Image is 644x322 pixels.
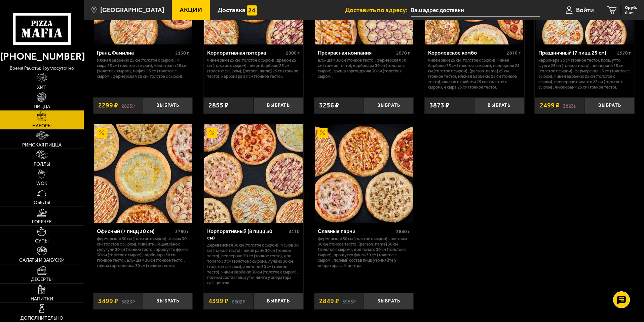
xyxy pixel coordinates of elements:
[22,143,62,148] span: Римская пицца
[121,298,135,304] s: 5623 ₽
[97,228,174,234] div: Офисный (7 пицц 30 см)
[428,50,505,56] div: Королевское комбо
[97,58,189,79] p: Мясная Барбекю 25 см (толстое с сыром), 4 сыра 25 см (толстое с сыром), Чикен Ранч 25 см (толстое...
[31,297,53,301] span: Напитки
[97,50,174,56] div: Гранд Фамилиа
[507,50,521,56] span: 2870 г
[34,162,50,167] span: Роллы
[143,293,193,309] button: Выбрать
[98,102,118,109] span: 2299 ₽
[254,293,303,309] button: Выбрать
[289,229,300,234] span: 4110
[474,97,524,114] button: Выбрать
[429,102,449,109] span: 3873 ₽
[218,7,245,13] span: Доставка
[32,124,51,128] span: Наборы
[20,316,63,321] span: Дополнительно
[563,102,576,109] s: 3823 ₽
[34,104,50,109] span: Пицца
[175,229,189,234] span: 3780 г
[207,58,300,79] p: Чикен Ранч 25 см (толстое с сыром), Дракон 25 см (толстое с сыром), Чикен Барбекю 25 см (толстое ...
[342,298,356,304] s: 3985 ₽
[318,50,395,56] div: Прекрасная компания
[538,58,631,90] p: Карбонара 25 см (тонкое тесто), Прошутто Фунги 25 см (тонкое тесто), Пепперони 25 см (толстое с с...
[232,298,245,304] s: 6602 ₽
[318,58,410,79] p: Аль-Шам 30 см (тонкое тесто), Фермерская 30 см (тонкое тесто), Карбонара 30 см (толстое с сыром),...
[207,50,284,56] div: Корпоративная пятерка
[314,124,414,223] a: АкционныйСлавные парни
[121,102,135,109] s: 2825 ₽
[37,85,46,90] span: Хит
[97,236,189,268] p: Фермерская 30 см (толстое с сыром), 4 сыра 30 см (толстое с сыром), Пикантный цыплёнок сулугуни 3...
[317,128,328,138] img: Акционный
[319,102,339,109] span: 3256 ₽
[207,128,217,138] img: Акционный
[31,277,52,282] span: Десерты
[396,50,410,56] span: 2070 г
[93,124,193,223] a: АкционныйОфисный (7 пицц 30 см)
[207,243,300,286] p: Деревенская 30 см (толстое с сыром), 4 сыра 30 см (тонкое тесто), Чикен Ранч 30 см (тонкое тесто)...
[180,7,202,13] span: Акции
[625,11,637,15] span: 0 шт.
[19,258,65,263] span: Салаты и закуски
[585,97,635,114] button: Выбрать
[175,50,189,56] span: 2130 г
[345,7,411,13] span: Доставить по адресу:
[540,102,560,109] span: 2499 ₽
[32,220,52,224] span: Горячее
[428,58,521,90] p: Чикен Ранч 25 см (толстое с сыром), Чикен Барбекю 25 см (толстое с сыром), Пепперони 25 см (толст...
[396,229,410,234] span: 2840 г
[209,102,228,109] span: 2855 ₽
[538,50,615,56] div: Праздничный (7 пицц 25 см)
[286,50,300,56] span: 2000 г
[35,239,48,244] span: Супы
[411,4,540,17] input: Ваш адрес доставки
[617,50,631,56] span: 2570 г
[207,228,287,241] div: Корпоративный (8 пицц 30 см)
[143,97,193,114] button: Выбрать
[318,228,395,234] div: Славные парни
[247,5,257,15] img: 15daf4d41897b9f0e9f617042186c801.svg
[315,124,413,223] img: Славные парни
[209,298,228,304] span: 4399 ₽
[318,236,410,268] p: Фермерская 30 см (толстое с сыром), Аль-Шам 30 см (тонкое тесто), [PERSON_NAME] 30 см (толстое с ...
[576,7,594,13] span: Войти
[364,293,414,309] button: Выбрать
[364,97,414,114] button: Выбрать
[100,7,164,13] span: [GEOGRAPHIC_DATA]
[319,298,339,304] span: 2849 ₽
[625,5,637,10] span: 0 руб.
[34,200,50,205] span: Обеды
[203,124,303,223] a: АкционныйКорпоративный (8 пицц 30 см)
[97,128,107,138] img: Акционный
[98,298,118,304] span: 3499 ₽
[254,97,303,114] button: Выбрать
[204,124,302,223] img: Корпоративный (8 пицц 30 см)
[36,181,47,186] span: WOK
[94,124,192,223] img: Офисный (7 пицц 30 см)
